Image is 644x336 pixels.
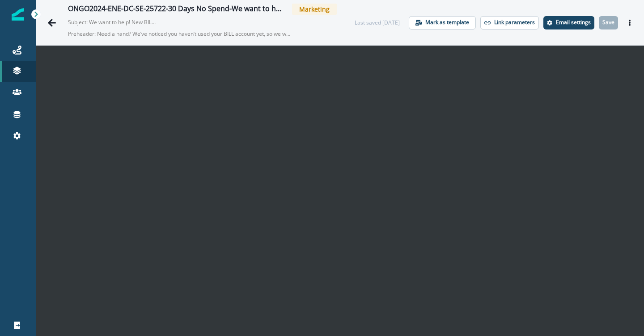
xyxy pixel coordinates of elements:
p: Save [602,19,614,25]
img: Inflection [12,8,24,21]
button: Go back [43,14,61,32]
span: Marketing [292,4,337,15]
p: Email settings [556,19,591,25]
p: Mark as template [425,19,469,25]
button: Save [599,16,618,29]
button: Mark as template [409,16,476,29]
div: Last saved [DATE] [355,19,400,27]
p: Link parameters [494,19,535,25]
p: Subject: We want to help! New BILL Spend & Expense account FAQs [68,15,157,26]
button: Link parameters [480,16,539,29]
button: Settings [543,16,594,29]
button: Actions [623,16,637,29]
p: Preheader: Need a hand? We’ve noticed you haven’t used your BILL account yet, so we wanted to che... [68,26,292,42]
div: ONGO2024-ENE-DC-SE-25722-30 Days No Spend-We want to help! [68,4,285,14]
